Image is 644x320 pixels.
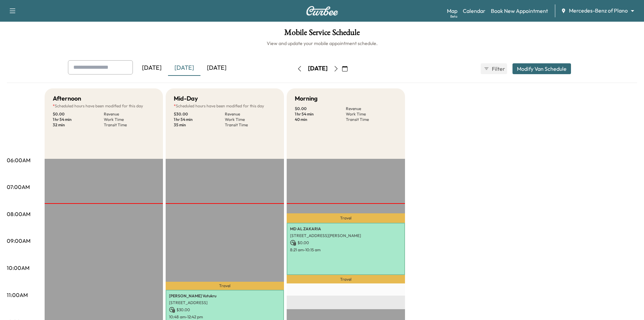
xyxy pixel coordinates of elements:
[290,233,402,238] p: [STREET_ADDRESS][PERSON_NAME]
[53,111,104,117] p: $ 0.00
[7,183,30,191] p: 07:00AM
[169,314,281,320] p: 10:48 am - 12:42 pm
[346,106,397,111] p: Revenue
[463,7,485,15] a: Calendar
[308,64,328,73] div: [DATE]
[53,117,104,122] p: 1 hr 54 min
[174,94,198,103] h5: Mid-Day
[53,122,104,128] p: 32 min
[295,106,346,111] p: $ 0.00
[104,117,155,122] p: Work Time
[169,307,281,313] p: $ 30.00
[306,6,338,16] img: Curbee Logo
[104,111,155,117] p: Revenue
[169,300,281,305] p: [STREET_ADDRESS]
[290,240,402,246] p: $ 0.00
[7,210,30,218] p: 08:00AM
[290,226,402,232] p: MD AL ZAKARIA
[7,28,637,40] h1: Mobile Service Schedule
[290,247,402,253] p: 8:21 am - 10:15 am
[200,60,233,76] div: [DATE]
[174,117,225,122] p: 1 hr 54 min
[450,14,457,19] div: Beta
[481,63,507,74] button: Filter
[346,117,397,122] p: Transit Time
[512,63,571,74] button: Modify Van Schedule
[7,291,28,299] p: 11:00AM
[225,122,276,128] p: Transit Time
[225,111,276,117] p: Revenue
[569,7,628,15] span: Mercedes-Benz of Plano
[491,7,548,15] a: Book New Appointment
[447,7,457,15] a: MapBeta
[7,156,30,164] p: 06:00AM
[295,94,317,103] h5: Morning
[174,122,225,128] p: 35 min
[225,117,276,122] p: Work Time
[136,60,168,76] div: [DATE]
[295,117,346,122] p: 40 min
[7,40,637,47] h6: View and update your mobile appointment schedule.
[346,111,397,117] p: Work Time
[53,94,81,103] h5: Afternoon
[104,122,155,128] p: Transit Time
[174,103,276,109] p: Scheduled hours have been modified for this day
[169,293,281,299] p: [PERSON_NAME] Vutukru
[7,264,29,272] p: 10:00AM
[166,282,284,290] p: Travel
[492,65,504,73] span: Filter
[287,275,405,284] p: Travel
[287,213,405,223] p: Travel
[295,111,346,117] p: 1 hr 54 min
[174,111,225,117] p: $ 30.00
[7,237,30,245] p: 09:00AM
[168,60,200,76] div: [DATE]
[53,103,155,109] p: Scheduled hours have been modified for this day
